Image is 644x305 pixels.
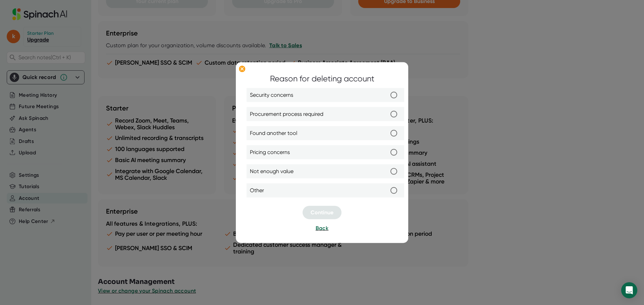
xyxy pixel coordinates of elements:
[316,225,328,231] span: Back
[250,186,264,195] span: Other
[303,206,341,219] button: Continue
[250,167,293,175] span: Not enough value
[316,224,328,232] button: Back
[621,282,637,298] div: Open Intercom Messenger
[270,73,374,85] div: Reason for deleting account
[250,129,297,137] span: Found another tool
[250,148,290,156] span: Pricing concerns
[311,209,333,216] span: Continue
[250,91,293,99] span: Security concerns
[250,110,323,118] span: Procurement process required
